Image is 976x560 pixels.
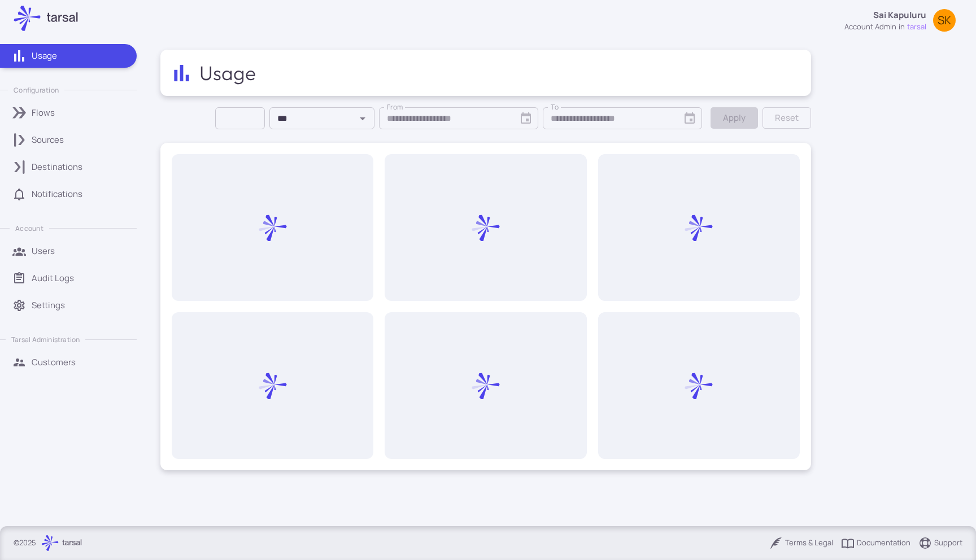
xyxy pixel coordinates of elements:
div: account admin [844,21,896,33]
a: Support [918,536,962,550]
p: Sai Kapuluru [873,9,926,21]
p: Sources [32,134,64,146]
label: From [387,102,403,112]
p: Settings [32,299,65,312]
h2: Usage [199,61,258,85]
img: Loading... [472,214,500,242]
span: in [899,21,905,33]
p: Configuration [14,85,59,95]
p: Customers [32,356,76,369]
button: Apply [711,107,758,129]
button: Reset [762,107,811,129]
img: Loading... [472,372,500,400]
p: Account [15,224,43,233]
p: © 2025 [14,537,36,549]
p: Destinations [32,161,82,173]
img: Loading... [685,214,713,242]
img: Loading... [685,372,713,400]
p: Users [32,245,55,257]
button: Open [355,111,371,126]
p: Flows [32,107,55,119]
img: Loading... [259,372,287,400]
p: Usage [32,50,57,62]
span: tarsal [907,21,926,33]
a: Terms & Legal [769,536,833,550]
label: To [551,102,559,112]
button: Sai Kapuluruaccount adminintarsalSK [838,5,962,37]
a: Documentation [841,536,910,550]
span: SK [938,15,951,26]
p: Audit Logs [32,272,74,285]
img: Loading... [259,214,287,242]
p: Tarsal Administration [11,335,80,344]
p: Notifications [32,188,82,200]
